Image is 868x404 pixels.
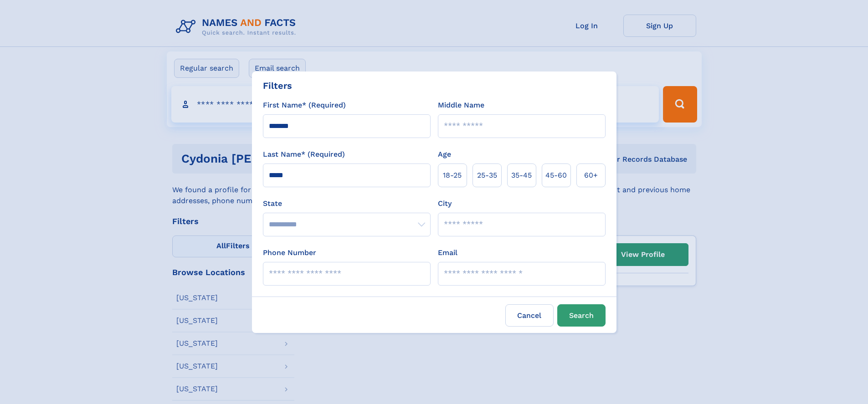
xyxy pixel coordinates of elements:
label: Age [438,149,451,160]
label: Phone Number [263,247,316,258]
label: Cancel [505,304,554,327]
span: 18‑25 [443,170,462,181]
label: Last Name* (Required) [263,149,345,160]
div: Filters [263,79,292,92]
label: Middle Name [438,100,484,111]
label: Email [438,247,457,258]
label: State [263,198,431,209]
button: Search [557,304,606,327]
span: 60+ [584,170,598,181]
label: City [438,198,452,209]
span: 35‑45 [511,170,532,181]
label: First Name* (Required) [263,100,346,111]
span: 25‑35 [477,170,497,181]
span: 45‑60 [545,170,567,181]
